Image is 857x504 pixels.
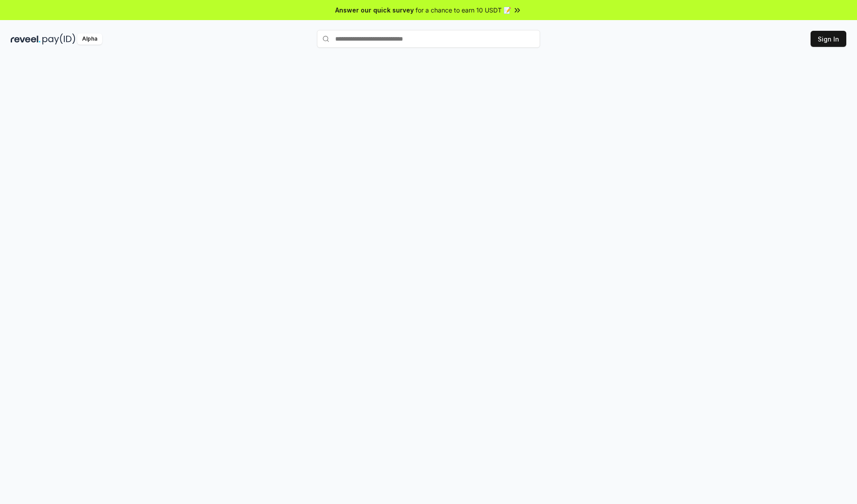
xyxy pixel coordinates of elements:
img: reveel_dark [11,33,41,45]
span: Answer our quick survey [335,5,414,15]
img: pay_id [42,33,75,45]
button: Sign In [811,31,846,47]
div: Alpha [77,33,102,45]
span: for a chance to earn 10 USDT 📝 [416,5,511,15]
